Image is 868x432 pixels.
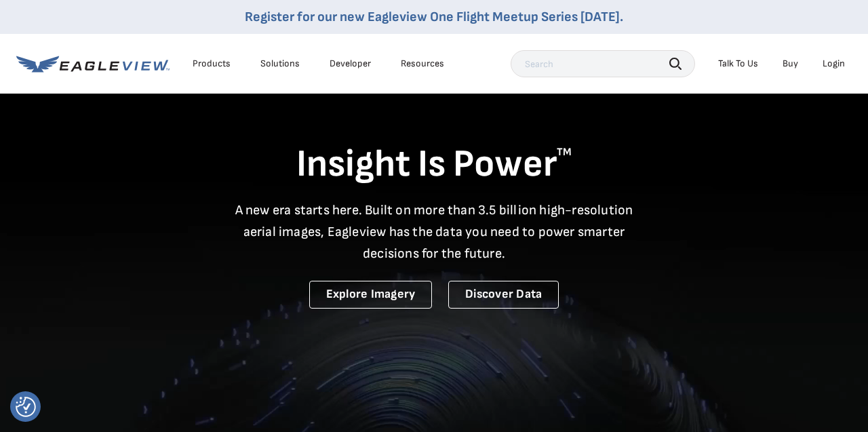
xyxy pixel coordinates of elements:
div: Resources [401,58,444,70]
a: Explore Imagery [309,281,433,309]
a: Register for our new Eagleview One Flight Meetup Series [DATE]. [245,9,623,25]
h1: Insight Is Power [16,141,852,189]
div: Products [193,58,231,70]
div: Login [823,58,845,70]
div: Solutions [260,58,300,70]
sup: TM [557,146,572,159]
a: Developer [330,58,371,70]
img: Revisit consent button [16,397,36,417]
input: Search [511,50,695,77]
button: Consent Preferences [16,397,36,417]
a: Discover Data [448,281,559,309]
a: Buy [783,58,798,70]
p: A new era starts here. Built on more than 3.5 billion high-resolution aerial images, Eagleview ha... [226,199,642,264]
div: Talk To Us [718,58,758,70]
